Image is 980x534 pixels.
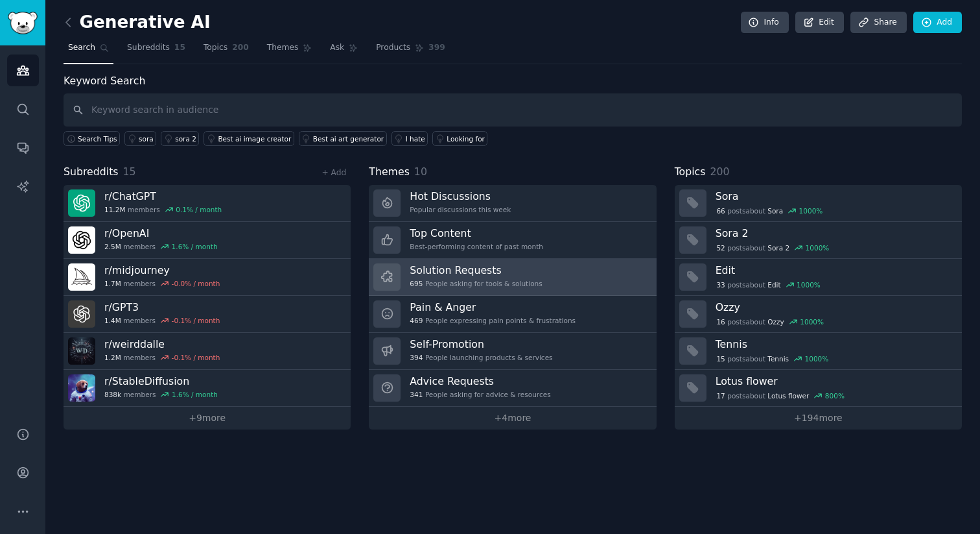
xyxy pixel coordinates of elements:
[767,243,789,252] span: Sora 2
[204,131,294,146] a: Best ai image creator
[64,12,211,33] h2: Generative AI
[410,300,576,314] h3: Pain & Anger
[68,300,95,328] img: GPT3
[716,337,953,351] h3: Tennis
[325,38,362,64] a: Ask
[406,134,425,143] div: I hate
[64,75,145,87] label: Keyword Search
[122,38,190,64] a: Subreddits15
[104,226,218,240] h3: r/ OpenAI
[716,316,825,328] div: post s about
[800,317,824,326] div: 1000 %
[371,38,449,64] a: Products399
[710,165,729,178] span: 200
[410,189,511,203] h3: Hot Discussions
[716,353,830,365] div: post s about
[104,205,125,214] span: 11.2M
[176,205,222,214] div: 0.1 % / month
[68,226,95,254] img: OpenAI
[139,134,154,143] div: sora
[199,38,253,64] a: Topics200
[716,354,725,363] span: 15
[410,263,542,277] h3: Solution Requests
[716,242,830,254] div: post s about
[204,42,227,54] span: Topics
[716,391,725,400] span: 17
[716,206,725,215] span: 66
[262,38,317,64] a: Themes
[767,317,784,326] span: Ozzy
[716,205,824,217] div: post s about
[410,390,550,399] div: People asking for advice & resources
[64,164,119,180] span: Subreddits
[321,168,346,177] a: + Add
[767,391,809,400] span: Lotus flower
[172,242,218,251] div: 1.6 % / month
[376,42,410,54] span: Products
[369,222,656,259] a: Top ContentBest-performing content of past month
[68,374,95,402] img: StableDiffusion
[172,390,218,399] div: 1.6 % / month
[767,280,780,289] span: Edit
[104,205,222,214] div: members
[369,370,656,407] a: Advice Requests341People asking for advice & resources
[68,263,95,291] img: midjourney
[64,185,351,222] a: r/ChatGPT11.2Mmembers0.1% / month
[675,407,962,430] a: +194more
[104,242,121,251] span: 2.5M
[716,317,725,326] span: 16
[218,134,291,143] div: Best ai image creator
[68,337,95,365] img: weirddalle
[767,354,789,363] span: Tennis
[716,300,953,314] h3: Ozzy
[104,263,220,277] h3: r/ midjourney
[447,134,485,143] div: Looking for
[172,316,220,325] div: -0.1 % / month
[64,38,113,64] a: Search
[161,131,199,146] a: sora 2
[104,374,218,388] h3: r/ StableDiffusion
[232,42,249,54] span: 200
[716,374,953,388] h3: Lotus flower
[391,131,428,146] a: I hate
[716,243,725,252] span: 52
[913,12,962,34] a: Add
[369,164,410,180] span: Themes
[64,222,351,259] a: r/OpenAI2.5Mmembers1.6% / month
[795,12,844,34] a: Edit
[716,390,846,402] div: post s about
[104,279,220,288] div: members
[675,164,706,180] span: Topics
[410,390,423,399] span: 341
[64,296,351,333] a: r/GPT31.4Mmembers-0.1% / month
[330,42,344,54] span: Ask
[675,259,962,296] a: Edit33postsaboutEdit1000%
[174,42,185,54] span: 15
[805,354,829,363] div: 1000 %
[369,407,656,430] a: +4more
[299,131,387,146] a: Best ai art generator
[767,206,783,215] span: Sora
[675,333,962,370] a: Tennis15postsaboutTennis1000%
[64,370,351,407] a: r/StableDiffusion838kmembers1.6% / month
[797,280,821,289] div: 1000 %
[716,226,953,240] h3: Sora 2
[806,243,830,252] div: 1000 %
[64,131,120,146] button: Search Tips
[850,12,906,34] a: Share
[104,353,220,362] div: members
[675,185,962,222] a: Sora66postsaboutSora1000%
[68,189,95,217] img: ChatGPT
[799,206,823,215] div: 1000 %
[267,42,299,54] span: Themes
[369,259,656,296] a: Solution Requests695People asking for tools & solutions
[104,316,121,325] span: 1.4M
[369,185,656,222] a: Hot DiscussionsPopular discussions this week
[410,316,576,325] div: People expressing pain points & frustrations
[716,280,725,289] span: 33
[313,134,384,143] div: Best ai art generator
[410,279,542,288] div: People asking for tools & solutions
[8,12,38,34] img: GummySearch logo
[410,316,423,325] span: 469
[741,12,789,34] a: Info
